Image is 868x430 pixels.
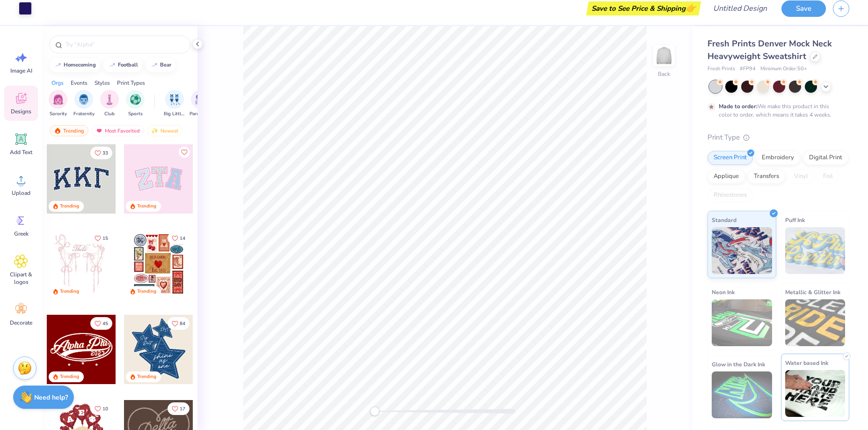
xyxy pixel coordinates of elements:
span: Neon Ink [712,287,735,297]
button: homecoming [49,58,100,72]
img: trend_line.gif [109,62,116,68]
div: Embroidery [756,151,800,165]
span: Puff Ink [785,215,805,225]
div: filter for Sports [126,90,145,118]
span: Fraternity [73,111,95,118]
span: 14 [180,236,185,241]
input: Try "Alpha" [65,40,184,49]
div: Most Favorited [91,125,144,136]
button: filter button [49,90,67,118]
span: Minimum Order: 50 + [760,65,807,73]
div: filter for Parent's Weekend [190,90,211,118]
button: Like [90,232,112,245]
button: Like [168,232,190,245]
span: Sorority [50,111,67,118]
div: Trending [60,373,79,380]
div: Vinyl [788,170,814,184]
img: Sports Image [130,94,141,105]
img: trend_line.gif [151,62,158,68]
img: Back [655,46,673,65]
span: Fresh Prints [708,65,735,73]
div: Orgs [51,79,64,87]
div: Trending [50,125,88,136]
div: Applique [708,170,745,184]
div: Trending [137,203,156,210]
span: # FP94 [740,65,756,73]
div: Accessibility label [370,407,379,416]
img: Big Little Reveal Image [169,94,180,105]
span: 33 [102,151,108,156]
span: 👉 [686,2,696,14]
span: Big Little Reveal [164,111,185,118]
img: Metallic & Glitter Ink [785,299,846,346]
span: Upload [12,189,30,197]
span: 45 [102,321,108,326]
img: newest.gif [151,127,159,134]
div: Print Types [117,79,145,87]
button: bear [146,58,175,72]
div: filter for Big Little Reveal [164,90,185,118]
div: football [118,62,138,67]
div: Events [71,79,88,87]
span: Designs [11,108,31,115]
img: Sorority Image [53,94,64,105]
button: filter button [164,90,185,118]
div: Styles [95,79,110,87]
span: 15 [102,236,108,241]
div: filter for Sorority [49,90,67,118]
button: filter button [190,90,211,118]
div: Trending [137,373,156,380]
span: Parent's Weekend [190,111,211,118]
div: Transfers [748,170,785,184]
div: Newest [147,125,182,136]
span: Glow in the Dark Ink [712,359,765,369]
span: Metallic & Glitter Ink [785,287,840,297]
span: Decorate [10,319,32,326]
img: Neon Ink [712,299,772,346]
span: 17 [180,407,185,411]
button: Like [179,147,190,158]
div: bear [160,62,171,67]
div: Trending [137,288,156,295]
button: filter button [126,90,145,118]
button: Save [781,0,826,17]
span: 84 [180,321,185,326]
span: Standard [712,215,737,225]
button: Like [90,147,112,159]
div: Save to See Price & Shipping [589,1,699,15]
div: filter for Fraternity [73,90,95,118]
span: Clipart & logos [6,271,36,286]
div: homecoming [64,62,96,67]
button: Like [168,402,190,415]
img: Glow in the Dark Ink [712,371,772,418]
img: Club Image [104,94,115,105]
div: Rhinestones [708,188,753,202]
div: Back [658,70,670,78]
img: Standard [712,227,772,274]
img: trend_line.gif [54,62,62,68]
span: Add Text [10,148,32,156]
div: filter for Club [100,90,119,118]
img: Water based Ink [785,370,846,417]
img: Fraternity Image [79,94,89,105]
div: Trending [60,203,79,210]
img: Parent's Weekend Image [195,94,206,105]
img: Puff Ink [785,227,846,274]
span: Image AI [10,67,32,74]
button: Like [168,317,190,330]
div: We make this product in this color to order, which means it takes 4 weeks. [719,102,834,119]
button: Like [90,402,112,415]
img: trending.gif [54,127,61,134]
div: Trending [60,288,79,295]
div: Foil [817,170,839,184]
span: Sports [128,111,143,118]
img: most_fav.gif [95,127,103,134]
strong: Made to order: [719,103,758,110]
button: Like [90,317,112,330]
div: Print Type [708,132,849,143]
strong: Need help? [34,393,68,402]
span: Fresh Prints Denver Mock Neck Heavyweight Sweatshirt [708,38,832,62]
span: Club [104,111,115,118]
span: 10 [102,407,108,411]
button: filter button [73,90,95,118]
